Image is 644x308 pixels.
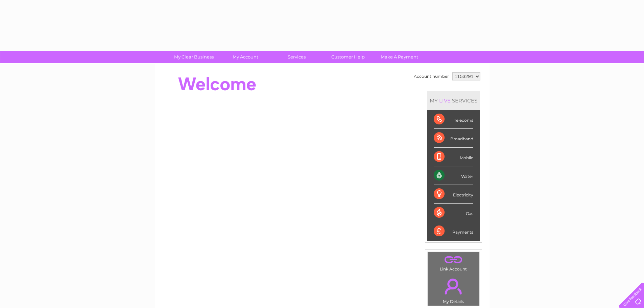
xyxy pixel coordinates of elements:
[429,275,478,298] a: .
[427,273,480,306] td: My Details
[434,185,473,204] div: Electricity
[166,51,222,63] a: My Clear Business
[434,166,473,185] div: Water
[438,97,452,104] div: LIVE
[434,110,473,129] div: Telecoms
[412,71,451,82] td: Account number
[434,129,473,147] div: Broadband
[217,51,273,63] a: My Account
[427,91,480,110] div: MY SERVICES
[434,204,473,222] div: Gas
[434,222,473,240] div: Payments
[429,254,478,266] a: .
[269,51,325,63] a: Services
[372,51,427,63] a: Make A Payment
[320,51,376,63] a: Customer Help
[434,148,473,166] div: Mobile
[427,252,480,273] td: Link Account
